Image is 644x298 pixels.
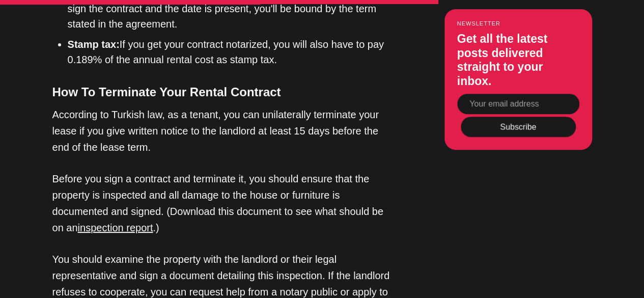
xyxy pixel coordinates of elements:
[457,32,579,88] h3: Get all the latest posts delivered straight to your inbox.
[78,222,153,233] a: inspection report
[68,37,394,67] li: If you get your contract notarized, you will also have to pay 0.189% of the annual rental cost as...
[457,20,579,26] small: Newsletter
[52,171,394,236] p: Before you sign a contract and terminate it, you should ensure that the property is inspected and...
[113,20,264,39] h1: Start the conversation
[68,39,120,50] strong: Stamp tax:
[213,98,241,109] button: Sign in
[155,70,222,92] button: Sign up now
[457,94,579,114] input: Your email address
[52,106,394,155] p: According to Turkish law, as a tenant, you can unilaterally terminate your lease if you give writ...
[136,98,211,110] span: Already a member?
[52,83,394,101] h4: How To Terminate Your Rental Contract
[173,44,206,53] span: Ikamet
[461,116,576,137] button: Subscribe
[16,43,360,56] p: Become a member of to start commenting.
